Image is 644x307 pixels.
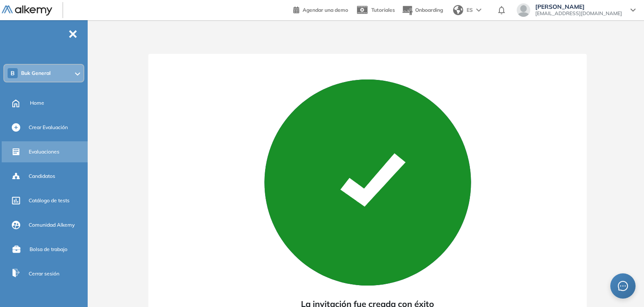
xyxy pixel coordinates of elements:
[371,7,395,13] span: Tutoriales
[2,5,52,16] img: Logo
[29,124,68,131] span: Crear Evaluación
[29,221,75,229] span: Comunidad Alkemy
[29,172,55,180] span: Candidatos
[415,7,443,13] span: Onboarding
[535,10,622,17] span: [EMAIL_ADDRESS][DOMAIN_NAME]
[476,8,481,12] img: arrow
[30,246,67,253] span: Bolsa de trabajo
[618,281,628,291] span: message
[11,70,15,77] span: B
[467,6,473,14] span: ES
[453,5,463,15] img: world
[29,270,59,278] span: Cerrar sesión
[21,70,51,77] span: Buk General
[303,7,348,13] span: Agendar una demo
[29,197,70,204] span: Catálogo de tests
[30,99,44,107] span: Home
[29,148,59,156] span: Evaluaciones
[535,3,622,10] span: [PERSON_NAME]
[293,4,348,14] a: Agendar una demo
[402,1,443,19] button: Onboarding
